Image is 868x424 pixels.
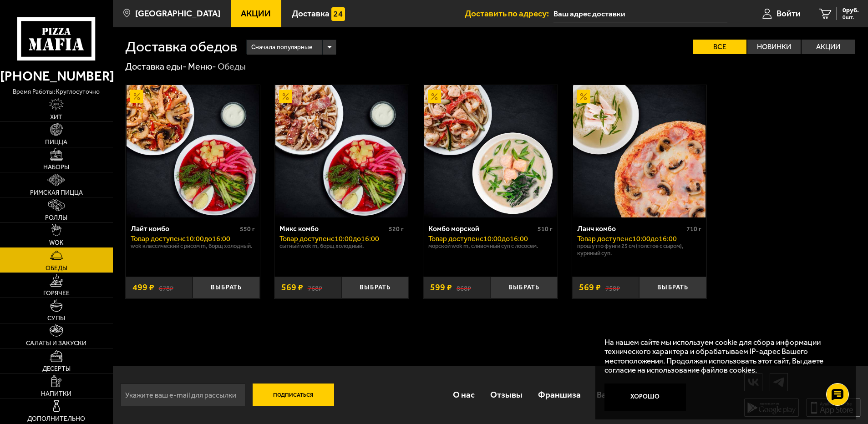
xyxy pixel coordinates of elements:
[279,224,386,233] div: Микс комбо
[240,225,255,233] span: 550 г
[577,242,701,257] p: Прошутто Фунги 25 см (толстое с сыром), Куриный суп.
[331,234,379,243] span: c 10:00 до 16:00
[159,283,173,292] s: 678 ₽
[331,7,345,21] img: 15daf4d41897b9f0e9f617042186c801.svg
[457,283,471,292] s: 868 ₽
[43,164,69,171] span: Наборы
[465,9,553,18] span: Доставить по адресу:
[428,224,535,233] div: Комбо морской
[251,39,312,56] span: Сначала популярные
[572,85,706,217] a: АкционныйЛанч комбо
[480,234,528,243] span: c 10:00 до 16:00
[538,225,553,233] span: 510 г
[341,277,409,299] button: Выбрать
[275,85,408,217] img: Микс комбо
[125,61,187,72] a: Доставка еды-
[30,190,83,196] span: Римская пицца
[45,139,67,146] span: Пицца
[131,242,255,250] p: Wok классический с рисом M, Борщ холодный.
[130,90,144,103] img: Акционный
[45,215,67,221] span: Роллы
[693,40,746,54] label: Все
[50,114,62,121] span: Хит
[604,384,686,411] button: Хорошо
[577,234,629,243] span: Товар доступен
[127,85,259,217] img: Лайт комбо
[430,283,452,292] span: 599 ₽
[132,283,154,292] span: 499 ₽
[279,242,404,250] p: Сытный Wok M, Борщ холодный.
[530,380,589,410] a: Франшиза
[135,9,220,18] span: [GEOGRAPHIC_DATA]
[292,9,330,18] span: Доставка
[218,61,246,73] div: Обеды
[26,340,86,347] span: Салаты и закуски
[126,85,260,217] a: АкционныйЛайт комбо
[424,85,557,217] img: Комбо морской
[589,380,642,410] a: Вакансии
[41,391,71,397] span: Напитки
[47,315,65,322] span: Супы
[241,9,271,18] span: Акции
[49,240,63,246] span: WOK
[46,265,67,272] span: Обеды
[423,85,558,217] a: АкционныйКомбо морской
[125,40,237,54] h1: Доставка обедов
[482,380,530,410] a: Отзывы
[604,338,841,375] p: На нашем сайте мы используем cookie для сбора информации технического характера и обрабатываем IP...
[274,85,409,217] a: АкционныйМикс комбо
[131,224,238,233] div: Лайт комбо
[43,290,70,297] span: Горячее
[553,5,727,22] input: Ваш адрес доставки
[686,225,701,233] span: 710 г
[279,234,331,243] span: Товар доступен
[573,85,706,217] img: Ланч комбо
[428,90,442,103] img: Акционный
[281,283,303,292] span: 569 ₽
[42,366,71,372] span: Десерты
[182,234,230,243] span: c 10:00 до 16:00
[577,224,684,233] div: Ланч комбо
[777,9,801,18] span: Войти
[629,234,677,243] span: c 10:00 до 16:00
[579,283,601,292] span: 569 ₽
[389,225,404,233] span: 520 г
[490,277,558,299] button: Выбрать
[131,234,182,243] span: Товар доступен
[308,283,322,292] s: 768 ₽
[428,234,480,243] span: Товар доступен
[279,90,293,103] img: Акционный
[445,380,482,410] a: О нас
[802,40,855,54] label: Акции
[605,283,620,292] s: 758 ₽
[27,416,85,422] span: Дополнительно
[843,15,859,20] span: 0 шт.
[253,384,334,406] button: Подписаться
[843,7,859,14] span: 0 руб.
[188,61,216,72] a: Меню-
[747,40,801,54] label: Новинки
[193,277,260,299] button: Выбрать
[120,384,245,406] input: Укажите ваш e-mail для рассылки
[577,90,590,103] img: Акционный
[428,242,553,250] p: Морской Wok M, Сливочный суп с лососем.
[639,277,706,299] button: Выбрать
